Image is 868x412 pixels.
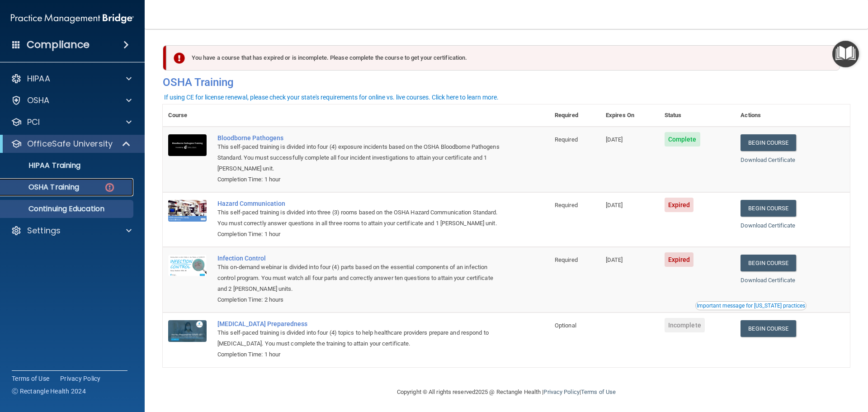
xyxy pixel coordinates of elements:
a: Settings [11,225,132,236]
a: Terms of Use [12,374,49,383]
img: exclamation-circle-solid-danger.72ef9ffc.png [174,52,185,64]
a: OSHA [11,95,132,106]
p: OSHA Training [6,183,79,192]
a: Begin Course [741,200,796,217]
p: Continuing Education [6,204,129,213]
th: Course [163,104,212,127]
span: Incomplete [665,318,705,332]
button: Read this if you are a dental practitioner in the state of CA [695,301,807,310]
span: [DATE] [606,256,623,263]
a: Download Certificate [741,222,795,229]
a: Hazard Communication [217,200,504,207]
a: [MEDICAL_DATA] Preparedness [217,320,504,327]
img: danger-circle.6113f641.png [104,182,115,193]
a: Download Certificate [741,156,795,163]
div: Completion Time: 1 hour [217,229,504,240]
a: Begin Course [741,134,796,151]
div: Important message for [US_STATE] practices [697,303,805,308]
a: Download Certificate [741,277,795,284]
div: You have a course that has expired or is incomplete. Please complete the course to get your certi... [166,45,840,71]
span: [DATE] [606,136,623,143]
button: Open Resource Center [832,41,859,67]
div: This on-demand webinar is divided into four (4) parts based on the essential components of an inf... [217,262,504,294]
span: Expired [665,252,694,267]
span: Required [555,136,578,143]
p: PCI [27,117,40,128]
div: This self-paced training is divided into three (3) rooms based on the OSHA Hazard Communication S... [217,207,504,229]
span: Optional [555,322,576,329]
div: Completion Time: 1 hour [217,349,504,360]
a: Bloodborne Pathogens [217,134,504,142]
span: Expired [665,198,694,212]
a: PCI [11,117,132,128]
p: HIPAA Training [6,161,80,170]
span: Ⓒ Rectangle Health 2024 [12,387,86,396]
a: Infection Control [217,255,504,262]
img: PMB logo [11,9,134,28]
div: If using CE for license renewal, please check your state's requirements for online vs. live cours... [164,94,499,100]
h4: Compliance [27,38,90,51]
h4: OSHA Training [163,76,850,89]
span: Required [555,256,578,263]
a: HIPAA [11,73,132,84]
p: HIPAA [27,73,50,84]
div: This self-paced training is divided into four (4) topics to help healthcare providers prepare and... [217,327,504,349]
th: Status [659,104,736,127]
div: Completion Time: 1 hour [217,174,504,185]
p: OfficeSafe University [27,138,113,149]
th: Actions [735,104,850,127]
th: Required [549,104,600,127]
div: Completion Time: 2 hours [217,294,504,305]
a: Privacy Policy [60,374,101,383]
div: Copyright © All rights reserved 2025 @ Rectangle Health | | [341,378,671,407]
p: OSHA [27,95,50,106]
a: OfficeSafe University [11,138,131,149]
button: If using CE for license renewal, please check your state's requirements for online vs. live cours... [163,93,500,102]
a: Privacy Policy [543,388,579,395]
span: Required [555,202,578,208]
a: Begin Course [741,320,796,337]
div: This self-paced training is divided into four (4) exposure incidents based on the OSHA Bloodborne... [217,142,504,174]
a: Begin Course [741,255,796,271]
th: Expires On [600,104,659,127]
span: [DATE] [606,202,623,208]
a: Terms of Use [581,388,616,395]
p: Settings [27,225,61,236]
span: Complete [665,132,700,147]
